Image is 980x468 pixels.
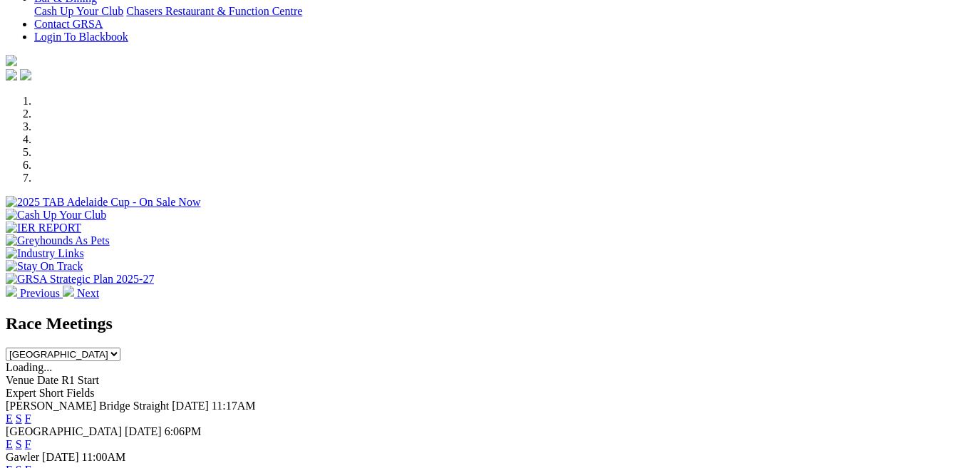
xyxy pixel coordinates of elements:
[165,425,202,437] span: 6:06PM
[212,400,256,412] span: 11:17AM
[6,55,17,66] img: logo-grsa-white.png
[39,387,64,399] span: Short
[63,287,99,299] a: Next
[126,5,302,17] a: Chasers Restaurant & Function Centre
[61,374,99,386] span: R1 Start
[63,286,74,297] img: chevron-right-pager-white.svg
[6,451,39,463] span: Gawler
[6,222,81,234] img: IER REPORT
[6,287,63,299] a: Previous
[6,69,17,80] img: facebook.svg
[16,412,22,425] a: S
[20,287,60,299] span: Previous
[34,18,103,30] a: Contact GRSA
[6,273,154,286] img: GRSA Strategic Plan 2025-27
[34,5,123,17] a: Cash Up Your Club
[6,260,83,273] img: Stay On Track
[82,451,126,463] span: 11:00AM
[6,286,17,297] img: chevron-left-pager-white.svg
[6,314,974,333] h2: Race Meetings
[6,234,110,247] img: Greyhounds As Pets
[6,209,106,222] img: Cash Up Your Club
[25,412,31,425] a: F
[6,425,122,437] span: [GEOGRAPHIC_DATA]
[125,425,162,437] span: [DATE]
[6,196,201,209] img: 2025 TAB Adelaide Cup - On Sale Now
[6,374,34,386] span: Venue
[34,31,128,43] a: Login To Blackbook
[6,412,13,425] a: E
[42,451,79,463] span: [DATE]
[16,438,22,450] a: S
[37,374,58,386] span: Date
[6,400,169,412] span: [PERSON_NAME] Bridge Straight
[66,387,94,399] span: Fields
[6,438,13,450] a: E
[6,361,52,373] span: Loading...
[25,438,31,450] a: F
[6,247,84,260] img: Industry Links
[77,287,99,299] span: Next
[172,400,209,412] span: [DATE]
[6,387,36,399] span: Expert
[20,69,31,80] img: twitter.svg
[34,5,974,18] div: Bar & Dining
